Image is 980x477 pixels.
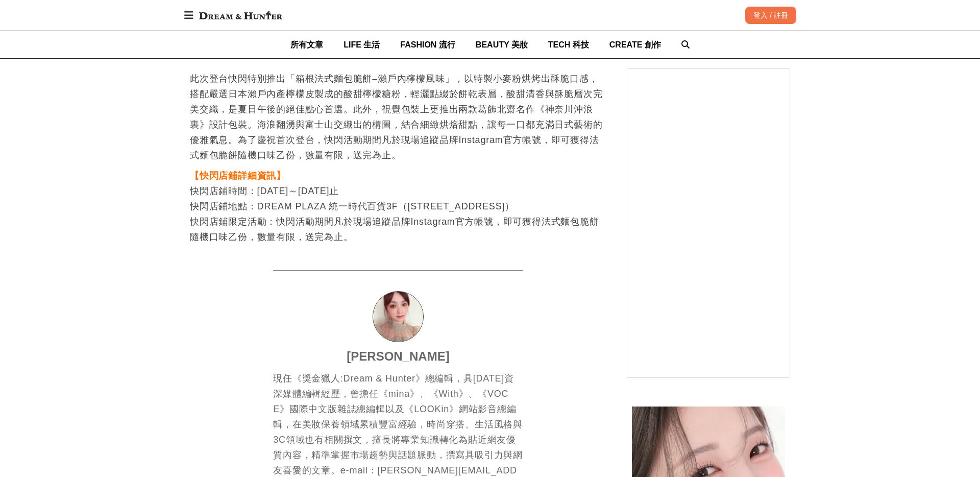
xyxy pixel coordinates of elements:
span: TECH 科技 [548,40,589,49]
a: BEAUTY 美妝 [476,31,528,58]
span: CREATE 創作 [609,40,661,49]
div: 登入 / 註冊 [745,7,796,24]
strong: 【快閃店鋪詳細資訊】 [190,171,286,181]
a: 所有文章 [290,31,323,58]
a: TECH 科技 [548,31,589,58]
span: BEAUTY 美妝 [476,40,528,49]
a: [PERSON_NAME] [347,347,449,366]
p: 此次登台快閃特別推出「箱根法式麵包脆餅–瀨戶內檸檬風味」，以特製小麥粉烘烤出酥脆口感，搭配嚴選日本瀨戶內產檸檬皮製成的酸甜檸檬糖粉，輕灑點綴於餅乾表層，酸甜清香與酥脆層次完美交織，是夏日午後的絕... [190,71,606,163]
a: Avatar [373,291,424,342]
a: LIFE 生活 [344,31,380,58]
a: FASHION 流行 [400,31,455,58]
span: FASHION 流行 [400,40,455,49]
a: CREATE 創作 [609,31,661,58]
span: 所有文章 [290,40,323,49]
p: 快閃店鋪時間：[DATE]～[DATE]止 快閃店鋪地點：DREAM PLAZA 統一時代百貨3F（[STREET_ADDRESS]） 快閃店鋪限定活動：快閃活動期間凡於現場追蹤品牌Instag... [190,168,606,245]
img: Dream & Hunter [194,6,287,25]
span: LIFE 生活 [344,40,380,49]
img: Avatar [373,292,423,342]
